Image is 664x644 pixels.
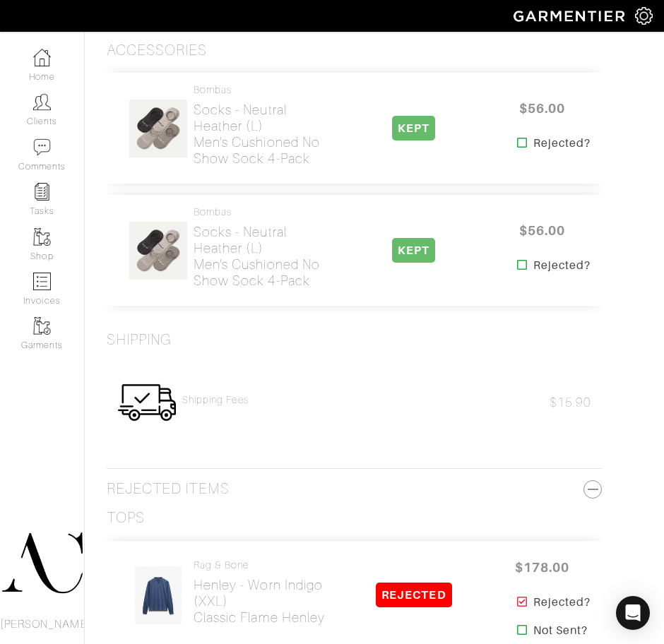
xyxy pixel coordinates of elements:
span: KEPT [392,238,435,263]
h4: Bombas [194,84,334,96]
span: $178.00 [500,552,585,583]
a: Shipping Fees [182,394,249,406]
img: garmentier-logo-header-white-b43fb05a5012e4ada735d5af1a66efaba907eab6374d6393d1fbf88cb4ef424d.png [506,4,635,28]
h4: Bombas [194,206,334,218]
span: KEPT [392,116,435,141]
h3: Rejected Items [107,480,602,498]
span: $56.00 [500,215,585,246]
strong: Rejected? [533,594,591,611]
h2: Henley - Worn Indigo (XXL) Classic Flame Henley [194,577,334,626]
span: $15.90 [550,395,591,410]
a: Bombas Socks - neutral heather (L)Men's Cushioned No Show Sock 4-Pack [194,84,334,167]
img: dashboard-icon-dbcd8f5a0b271acd01030246c82b418ddd0df26cd7fceb0bd07c9910d44c42f6.png [33,49,51,66]
strong: Not Sent? [533,622,588,639]
img: Womens_Shipping-0f0746b93696673c4592444dca31ff67b5a305f4a045d2d6c16441254fff223c.png [117,373,177,432]
img: garments-icon-b7da505a4dc4fd61783c78ac3ca0ef83fa9d6f193b1c9dc38574b1d14d53ca28.png [33,228,51,246]
img: orders-icon-0abe47150d42831381b5fb84f609e132dff9fe21cb692f30cb5eec754e2cba89.png [33,273,51,290]
h2: Socks - neutral heather (L) Men's Cushioned No Show Sock 4-Pack [194,102,334,167]
span: REJECTED [376,583,451,607]
img: clients-icon-6bae9207a08558b7cb47a8932f037763ab4055f8c8b6bfacd5dc20c3e0201464.png [33,93,51,111]
a: rag & bone Henley - Worn Indigo (XXL)Classic Flame Henley [194,559,334,626]
h3: Accessories [107,42,208,59]
h3: Tops [107,509,145,527]
img: comment-icon-a0a6a9ef722e966f86d9cbdc48e553b5cf19dbc54f86b18d962a5391bc8f6eb6.png [33,138,51,156]
h4: rag & bone [194,559,334,571]
img: gear-icon-white-bd11855cb880d31180b6d7d6211b90ccbf57a29d726f0c71d8c61bd08dd39cc2.png [635,7,653,25]
span: $56.00 [500,93,585,124]
div: Open Intercom Messenger [616,596,650,630]
img: garments-icon-b7da505a4dc4fd61783c78ac3ca0ef83fa9d6f193b1c9dc38574b1d14d53ca28.png [33,317,51,335]
strong: Rejected? [533,257,591,274]
h2: Socks - neutral heather (L) Men's Cushioned No Show Sock 4-Pack [194,224,334,289]
img: 9va6hD8ch2tQZPFnYZMHy6Eg [129,99,188,158]
img: 9va6hD8ch2tQZPFnYZMHy6Eg [129,221,188,280]
h3: Shipping [107,331,172,349]
img: Uro91gVTeY23TmhT1C7yLqJj [134,566,182,625]
strong: Rejected? [533,135,591,152]
a: Bombas Socks - neutral heather (L)Men's Cushioned No Show Sock 4-Pack [194,206,334,289]
img: reminder-icon-8004d30b9f0a5d33ae49ab947aed9ed385cf756f9e5892f1edd6e32f2345188e.png [33,183,51,201]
